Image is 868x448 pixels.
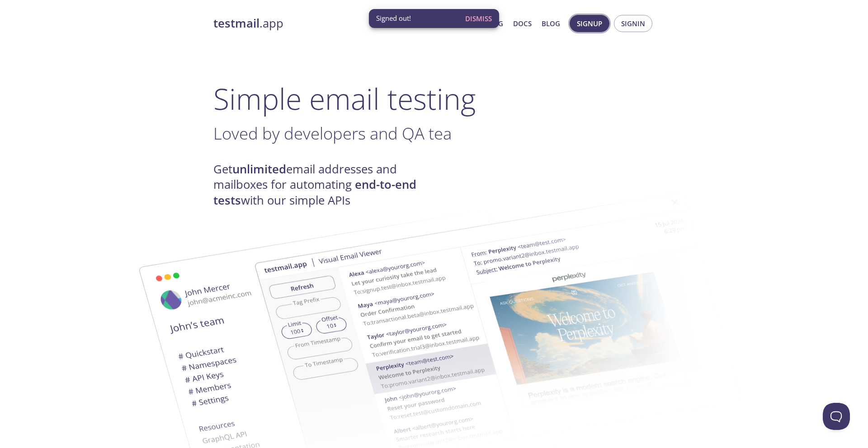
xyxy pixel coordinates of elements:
span: Signin [621,18,645,29]
strong: testmail [213,15,259,31]
button: Signup [570,15,609,32]
a: testmail.app [213,16,426,31]
a: Docs [513,18,532,29]
h4: Get email addresses and mailboxes for automating with our simple APIs [213,162,434,208]
span: Dismiss [465,13,492,24]
span: Signed out! [376,14,411,23]
strong: unlimited [232,161,286,177]
button: Signin [614,15,652,32]
strong: end-to-end tests [213,177,416,208]
span: Signup [577,18,602,29]
h1: Simple email testing [213,81,655,116]
button: Dismiss [462,10,495,27]
span: Loved by developers and QA tea [213,122,452,145]
iframe: Help Scout Beacon - Open [823,403,850,430]
a: Blog [542,18,560,29]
